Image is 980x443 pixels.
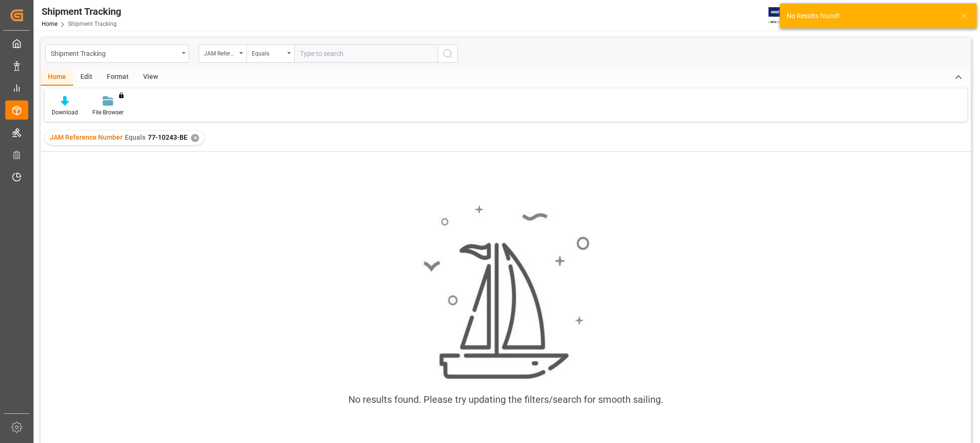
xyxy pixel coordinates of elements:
div: JAM Reference Number [204,47,236,58]
button: open menu [45,44,189,63]
span: 77-10243-BE [148,133,188,141]
div: Equals [252,47,284,58]
span: Equals [125,133,145,141]
button: open menu [199,44,246,63]
div: Format [100,69,136,86]
div: No results found. Please try updating the filters/search for smooth sailing. [348,392,663,407]
a: Home [42,21,57,27]
div: ✕ [191,134,199,142]
input: Type to search [294,44,438,63]
button: open menu [246,44,294,63]
div: Download [52,108,78,117]
div: Shipment Tracking [51,47,178,59]
div: View [136,69,165,86]
span: JAM Reference Number [50,133,122,141]
button: search button [438,44,458,63]
img: Exertis%20JAM%20-%20Email%20Logo.jpg_1722504956.jpg [768,7,802,24]
div: No Results found! [787,11,951,21]
div: Shipment Tracking [42,4,121,19]
div: Home [41,69,73,86]
img: smooth_sailing.jpeg [422,204,590,381]
div: Edit [73,69,100,86]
